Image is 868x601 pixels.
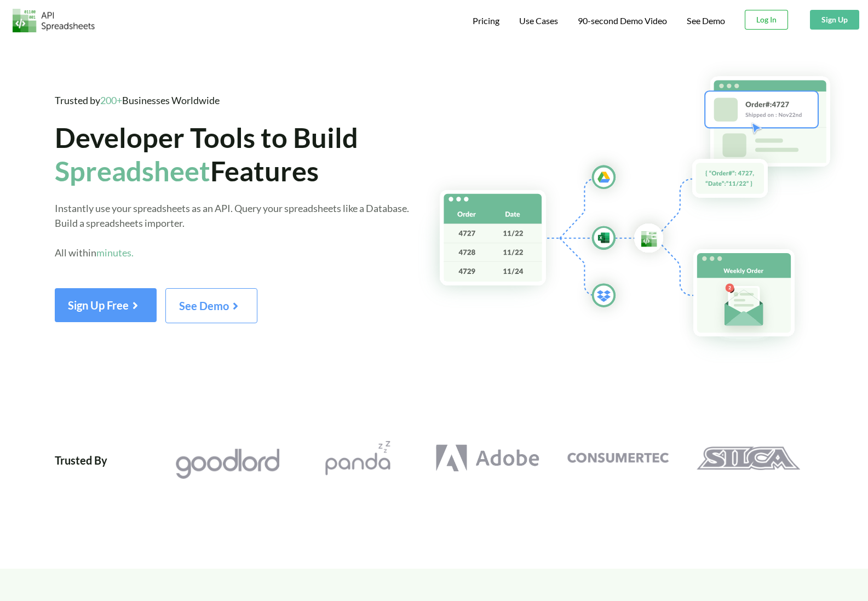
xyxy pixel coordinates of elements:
[162,441,292,481] a: Goodlord Logo
[306,441,410,476] img: Pandazzz Logo
[165,303,257,312] a: See Demo
[683,441,813,476] a: Silca Logo
[55,441,107,481] div: Trusted By
[435,441,539,476] img: Adobe Logo
[417,60,868,364] img: Hero Spreadsheet Flow
[810,10,859,30] button: Sign Up
[423,441,553,476] a: Adobe Logo
[55,154,210,187] span: Spreadsheet
[55,202,409,259] span: Instantly use your spreadsheets as an API. Query your spreadsheets like a Database. Build a sprea...
[566,441,670,476] img: Consumertec Logo
[519,15,558,26] span: Use Cases
[179,299,244,312] span: See Demo
[55,94,220,106] span: Trusted by Businesses Worldwide
[175,447,279,481] img: Goodlord Logo
[55,121,358,187] span: Developer Tools to Build Features
[553,441,683,476] a: Consumertec Logo
[68,299,143,312] span: Sign Up Free
[696,441,800,476] img: Silca Logo
[13,9,95,32] img: Logo.png
[96,247,134,259] span: minutes.
[687,15,725,27] a: See Demo
[473,15,499,26] span: Pricing
[292,441,423,476] a: Pandazzz Logo
[578,16,667,25] span: 90-second Demo Video
[55,288,157,322] button: Sign Up Free
[165,288,257,323] button: See Demo
[745,10,788,30] button: Log In
[100,94,122,106] span: 200+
